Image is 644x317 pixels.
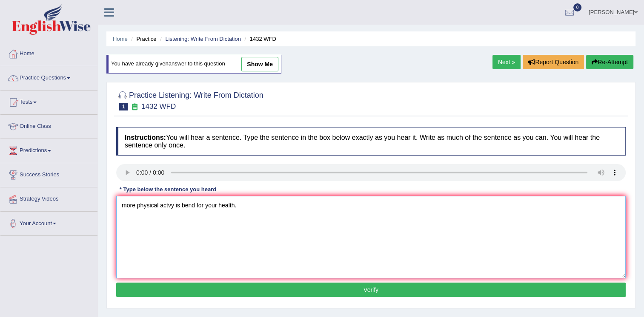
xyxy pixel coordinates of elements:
span: 0 [573,3,582,11]
button: Verify [116,283,626,297]
a: Your Account [0,212,97,233]
a: show me [241,57,278,71]
a: Success Stories [0,163,97,184]
h4: You will hear a sentence. Type the sentence in the box below exactly as you hear it. Write as muc... [116,127,626,156]
a: Practice Questions [0,66,97,88]
a: Online Class [0,115,97,136]
div: You have already given answer to this question [106,55,281,74]
button: Re-Attempt [586,55,633,69]
li: 1432 WFD [243,35,276,43]
small: Exam occurring question [130,103,139,111]
div: * Type below the sentence you heard [116,185,220,193]
a: Strategy Videos [0,187,97,209]
span: 1 [119,103,128,110]
h2: Practice Listening: Write From Dictation [116,89,263,110]
a: Predictions [0,139,97,160]
small: 1432 WFD [141,102,176,110]
li: Practice [129,35,156,43]
a: Home [0,42,97,63]
b: Instructions: [125,134,166,141]
a: Tests [0,91,97,112]
a: Next » [492,55,521,69]
a: Home [113,36,128,42]
button: Report Question [523,55,584,69]
a: Listening: Write From Dictation [165,36,241,42]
